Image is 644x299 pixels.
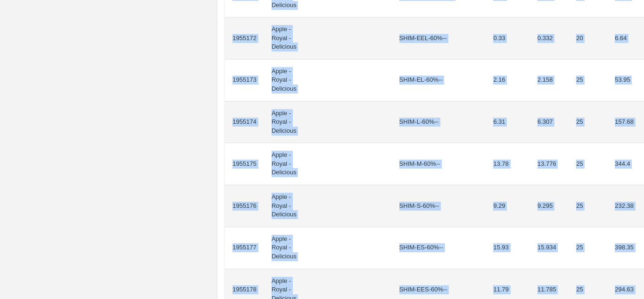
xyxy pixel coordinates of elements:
[530,185,569,227] td: 9.295
[225,60,264,102] td: 1955173
[486,143,529,185] td: 13.78
[486,17,529,60] td: 0.33
[569,102,607,144] td: 25
[392,102,486,144] td: SHIM-L-60%--
[486,60,529,102] td: 2.16
[569,185,607,227] td: 25
[225,17,264,60] td: 1955172
[530,143,569,185] td: 13.776
[392,143,486,185] td: SHIM-M-60%--
[569,227,607,269] td: 25
[569,143,607,185] td: 25
[486,102,529,144] td: 6.31
[392,60,486,102] td: SHIM-EL-60%--
[392,17,486,60] td: SHIM-EEL-60%--
[264,227,306,269] td: Apple - Royal - Delicious
[530,227,569,269] td: 15.934
[530,17,569,60] td: 0.332
[486,227,529,269] td: 15.93
[530,60,569,102] td: 2.158
[530,102,569,144] td: 6.307
[225,185,264,227] td: 1955176
[225,102,264,144] td: 1955174
[486,185,529,227] td: 9.29
[392,227,486,269] td: SHIM-ES-60%--
[264,143,306,185] td: Apple - Royal - Delicious
[569,17,607,60] td: 20
[264,60,306,102] td: Apple - Royal - Delicious
[225,143,264,185] td: 1955175
[225,227,264,269] td: 1955177
[264,185,306,227] td: Apple - Royal - Delicious
[264,102,306,144] td: Apple - Royal - Delicious
[264,17,306,60] td: Apple - Royal - Delicious
[569,60,607,102] td: 25
[392,185,486,227] td: SHIM-S-60%--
